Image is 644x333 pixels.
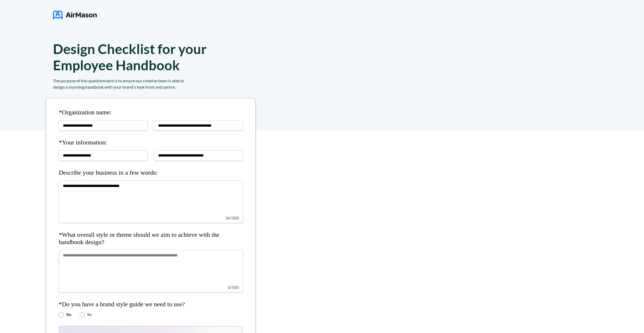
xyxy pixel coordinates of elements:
[53,78,268,84] div: The purpose of this questionnaire is to ensure our creative team is able to
[228,285,239,290] span: 0 / 500
[59,169,243,176] h4: Describe your business in a few words:
[66,313,71,317] label: Yes
[226,216,239,220] span: 36 / 500
[53,41,207,73] h1: Design Checklist for your Employee Handbook
[53,8,97,22] img: logo
[59,231,243,246] h4: *What overall style or theme should we aim to achieve with the handbook design?
[59,301,243,308] h4: *Do you have a brand style guide we need to use?
[53,84,268,90] div: design a stunning handbook with your brand's look front and centre.
[87,313,92,317] label: No
[59,109,243,116] h4: *Organization name:
[59,139,243,146] h4: *Your information:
